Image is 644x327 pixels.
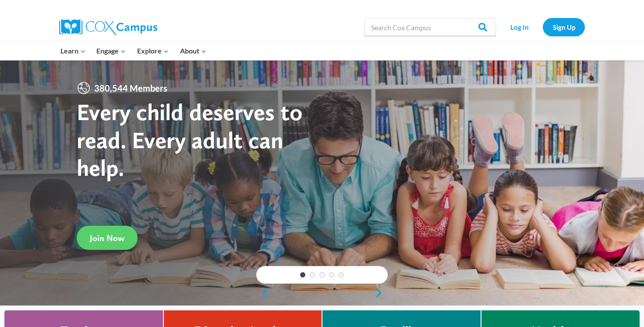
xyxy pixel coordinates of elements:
a: 3 [319,272,325,277]
img: Cox Campus [59,19,157,35]
span: Learn [60,45,85,57]
strong: Every child deserves to read. Every adult can help. [77,98,303,181]
a: Sign Up [543,18,585,36]
span: Engage [96,45,126,57]
span: Explore [137,45,169,57]
a: 2 [310,272,315,277]
a: Log In [500,18,538,36]
div: content slider buttons [256,284,388,302]
span: Join Now [90,233,124,243]
nav: Primary Navigation [55,42,212,60]
span: 380,544 Members [91,81,171,95]
nav: Secondary Navigation [500,18,585,36]
a: previous [256,288,269,298]
a: 1 [300,272,305,277]
a: 4 [329,272,334,277]
a: next [375,288,388,298]
input: Search Cox Campus [364,18,496,36]
span: About [180,45,206,57]
a: 5 [339,272,344,277]
a: Join Now [77,226,138,250]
